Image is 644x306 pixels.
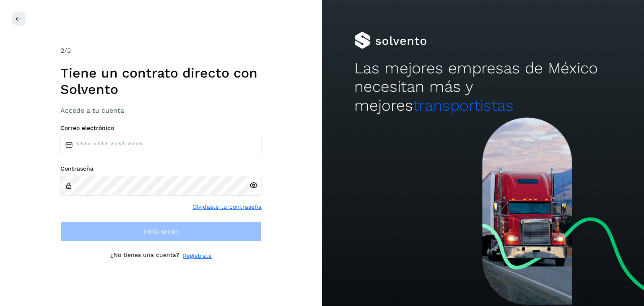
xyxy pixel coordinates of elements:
h1: Tiene un contrato directo con Solvento [60,65,262,97]
label: Correo electrónico [60,124,262,132]
a: Olvidaste tu contraseña [192,202,262,211]
a: Regístrate [183,252,212,260]
h3: Accede a tu cuenta [60,106,262,114]
div: /2 [60,46,262,56]
span: 2 [60,47,64,54]
label: Contraseña [60,165,262,172]
p: ¿No tienes una cuenta? [110,252,179,260]
h2: Las mejores empresas de México necesitan más y mejores [354,59,612,115]
span: Inicia sesión [143,228,179,234]
button: Inicia sesión [60,221,262,241]
span: transportistas [413,96,514,114]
